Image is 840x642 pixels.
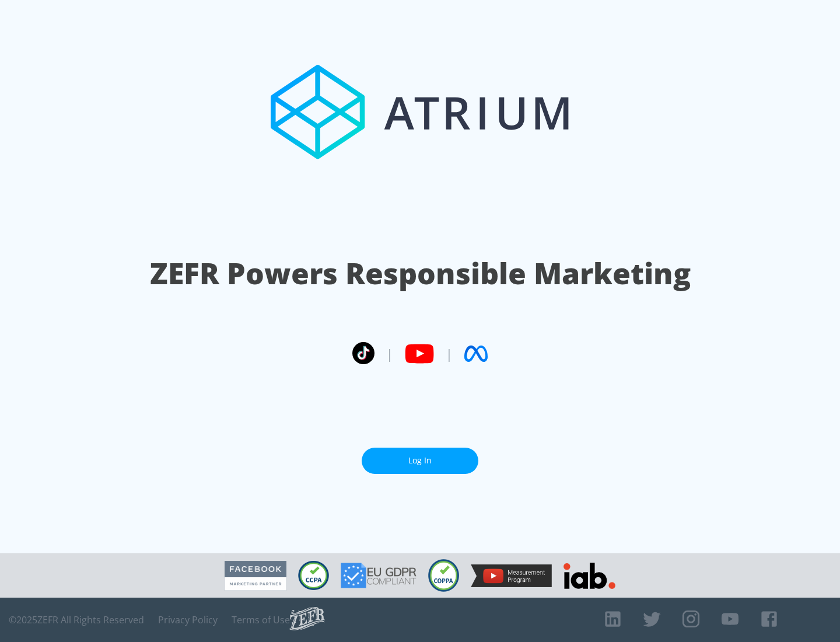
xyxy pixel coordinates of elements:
img: Facebook Marketing Partner [225,561,286,591]
a: Terms of Use [232,614,290,626]
a: Privacy Policy [158,614,218,626]
img: GDPR Compliant [341,563,416,588]
img: YouTube Measurement Program [471,564,552,587]
a: Log In [362,448,478,474]
span: | [386,345,393,362]
span: © 2025 ZEFR All Rights Reserved [9,614,144,626]
img: CCPA Compliant [298,561,329,590]
img: IAB [563,563,615,589]
img: COPPA Compliant [428,559,459,592]
h1: ZEFR Powers Responsible Marketing [150,253,691,294]
span: | [446,345,453,362]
